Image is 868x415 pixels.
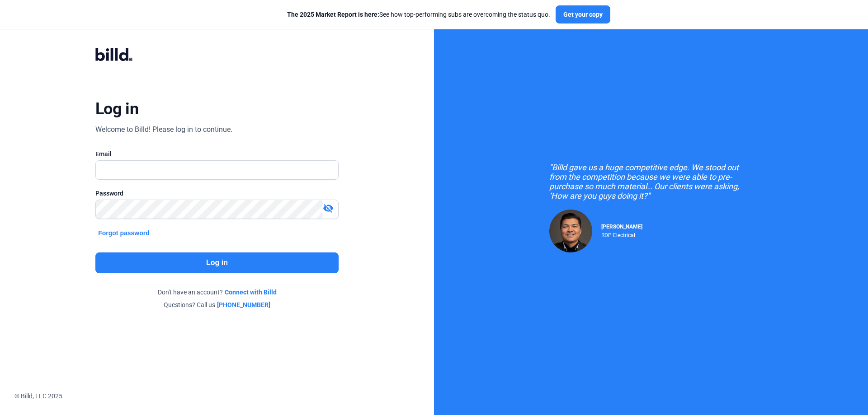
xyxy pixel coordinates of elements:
a: Connect with Billd [225,288,277,297]
div: "Billd gave us a huge competitive edge. We stood out from the competition because we were able to... [549,163,753,201]
div: Questions? Call us [95,300,339,309]
div: Welcome to Billd! Please log in to continue. [95,124,232,135]
div: Email [95,149,339,159]
button: Get your copy [556,5,610,23]
div: See how top-performing subs are overcoming the status quo. [287,10,550,19]
mat-icon: visibility_off [323,203,334,214]
div: Password [95,189,339,198]
span: [PERSON_NAME] [601,224,642,230]
div: RDP Electrical [601,230,642,238]
a: [PHONE_NUMBER] [217,300,270,309]
button: Log in [95,252,339,273]
button: Forgot password [95,228,152,238]
div: Don't have an account? [95,288,339,297]
img: Raul Pacheco [549,210,592,252]
span: The 2025 Market Report is here: [287,11,379,18]
div: Log in [95,99,138,119]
